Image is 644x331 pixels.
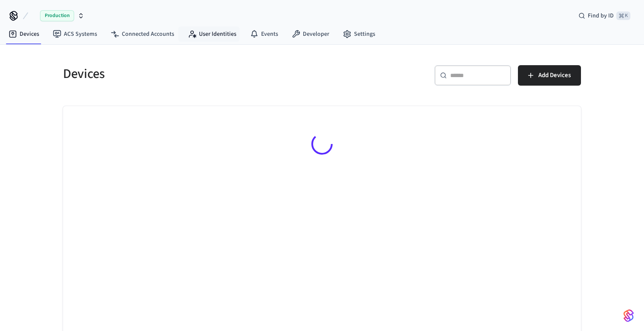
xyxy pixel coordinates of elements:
div: Find by ID⌘ K [572,8,637,23]
span: Find by ID [588,12,614,20]
img: SeamLogoGradient.69752ec5.svg [624,309,634,322]
h5: Devices [63,65,317,83]
span: Add Devices [538,70,571,81]
a: Connected Accounts [104,26,181,42]
button: Add Devices [518,65,581,86]
span: ⌘ K [616,12,630,20]
a: Devices [2,26,46,42]
span: Production [40,10,74,21]
a: Developer [285,26,336,42]
a: ACS Systems [46,26,104,42]
a: User Identities [181,26,243,42]
a: Settings [336,26,382,42]
a: Events [243,26,285,42]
